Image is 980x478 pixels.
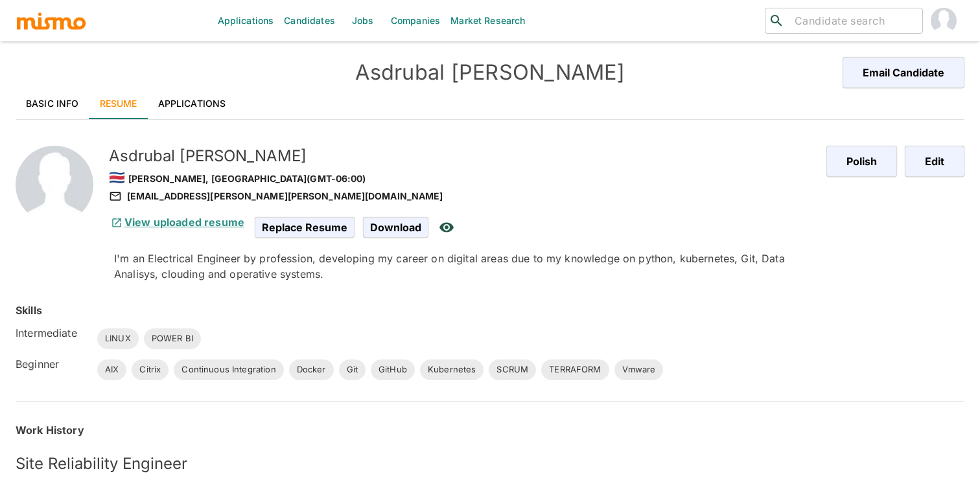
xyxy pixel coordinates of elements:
[363,217,428,238] span: Download
[289,363,334,376] span: Docker
[97,332,139,345] span: LINUX
[16,422,964,438] h6: Work History
[109,216,244,229] a: View uploaded resume
[109,170,125,185] span: 🇨🇷
[132,363,169,376] span: Citrix
[89,88,148,119] a: Resume
[16,453,964,474] h5: Site Reliability Engineer
[144,332,201,345] span: POWER BI
[339,363,366,376] span: Git
[489,363,536,376] span: SCRUM
[905,146,964,177] button: Edit
[826,146,897,177] button: Polish
[16,11,87,30] img: logo
[16,356,87,372] h6: Beginner
[97,363,126,376] span: AIX
[614,363,664,376] span: Vmware
[109,166,816,188] div: [PERSON_NAME], [GEOGRAPHIC_DATA] (GMT-06:00)
[148,88,237,119] a: Applications
[363,221,428,232] a: Download
[16,88,89,119] a: Basic Info
[255,217,355,238] span: Replace Resume
[371,363,415,376] span: GitHub
[114,251,816,282] div: I'm an Electrical Engineer by profession, developing my career on digital areas due to my knowled...
[843,57,964,88] button: Email Candidate
[174,363,283,376] span: Continuous Integration
[16,325,87,341] h6: Intermediate
[541,363,609,376] span: TERRAFORM
[420,363,484,376] span: Kubernetes
[16,146,93,223] img: 2Q==
[16,302,42,318] h6: Skills
[789,12,917,30] input: Candidate search
[109,146,816,166] h5: Asdrubal [PERSON_NAME]
[253,60,727,85] h4: Asdrubal [PERSON_NAME]
[109,188,816,204] div: [EMAIL_ADDRESS][PERSON_NAME][PERSON_NAME][DOMAIN_NAME]
[931,8,957,34] img: Gabriel Hernandez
